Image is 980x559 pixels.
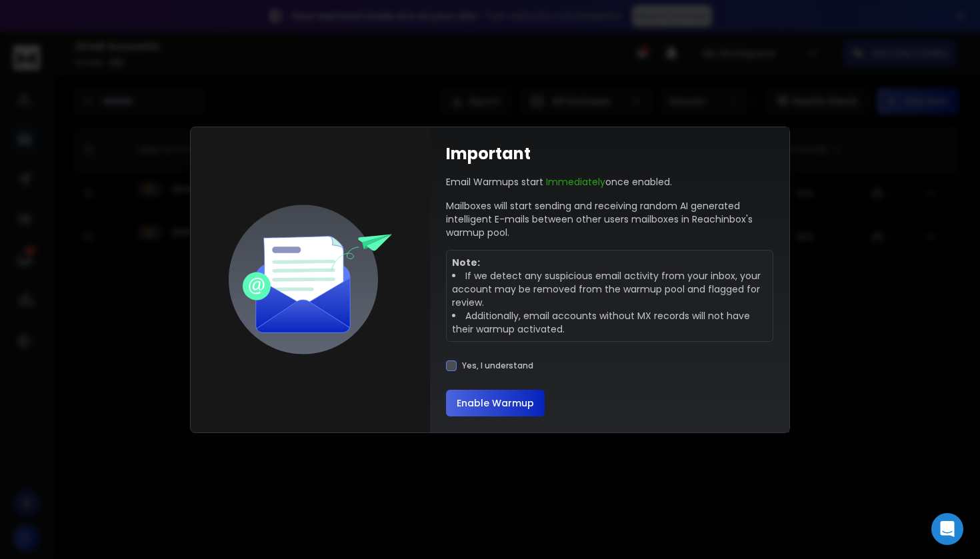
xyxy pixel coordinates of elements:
label: Yes, I understand [462,360,533,371]
span: Immediately [546,175,605,189]
button: Enable Warmup [446,390,545,416]
li: If we detect any suspicious email activity from your inbox, your account may be removed from the ... [452,269,767,309]
p: Mailboxes will start sending and receiving random AI generated intelligent E-mails between other ... [446,199,773,239]
div: Open Intercom Messenger [931,513,963,545]
h1: Important [446,143,531,165]
li: Additionally, email accounts without MX records will not have their warmup activated. [452,309,767,336]
p: Note: [452,256,767,269]
p: Email Warmups start once enabled. [446,175,672,189]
